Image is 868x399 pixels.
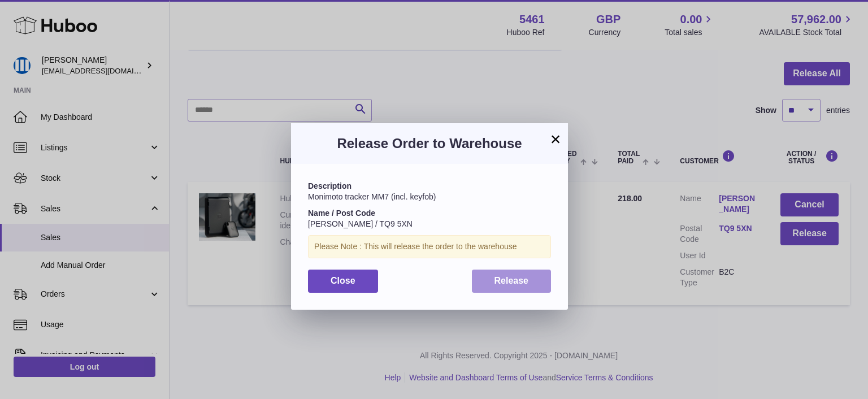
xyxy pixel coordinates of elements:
strong: Description [308,181,351,190]
h3: Release Order to Warehouse [308,135,551,153]
button: × [549,132,562,146]
span: [PERSON_NAME] / TQ9 5XN [308,219,413,228]
span: Release [494,276,529,285]
span: Close [331,276,355,285]
strong: Name / Post Code [308,209,375,218]
button: Close [308,270,378,293]
span: Monimoto tracker MM7 (incl. keyfob) [308,192,436,201]
div: Please Note : This will release the order to the warehouse [308,235,551,258]
button: Release [472,270,552,293]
